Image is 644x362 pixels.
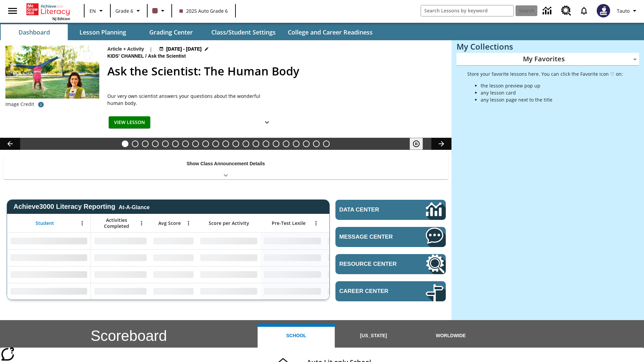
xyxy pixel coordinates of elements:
span: | [150,46,152,53]
button: College and Career Readiness [282,24,378,40]
li: any lesson page next to the title [481,96,623,103]
button: Open Menu [77,218,87,228]
li: the lesson preview pop up [481,82,623,89]
button: Open Menu [183,218,194,228]
button: Slide 1 Ask the Scientist: The Human Body [122,140,128,147]
div: No Data, [91,283,150,300]
span: Avg Score [158,220,181,226]
button: Slide 19 Remembering Justice O'Connor [303,140,310,147]
button: Open Menu [311,218,321,228]
button: Pause [410,138,423,150]
button: Lesson Planning [69,24,136,40]
button: Class color is dark brown. Change class color [150,5,169,17]
div: No Data, [91,233,150,249]
span: Pre-Test Lexile [272,220,306,226]
button: Slide 4 Taking Movies to the X-Dimension [152,140,159,147]
span: / [145,53,147,59]
span: Activities Completed [94,217,139,229]
span: EN [90,7,96,14]
div: No Data, [324,233,388,249]
div: No Data, [150,266,197,283]
img: Young girl doing a cartwheel [5,46,99,99]
a: Data Center [335,200,446,220]
span: Message Center [339,234,406,240]
a: Resource Center, Will open in new tab [557,2,575,20]
span: NJ Edition [52,16,70,21]
p: Show Class Announcement Details [186,160,265,167]
a: Home [26,3,70,16]
li: any lesson card [481,89,623,96]
button: Lesson carousel, Next [431,138,451,150]
input: search field [421,5,514,16]
button: Slide 16 Career Lesson [273,140,279,147]
span: Kids' Channel [107,53,145,60]
button: Slide 10 Solar Power to the People [212,140,219,147]
a: Message Center [335,227,446,247]
div: No Data, [150,249,197,266]
button: Slide 9 The Last Homesteaders [202,140,209,147]
button: Dashboard [1,24,68,40]
h2: Ask the Scientist: The Human Body [107,63,443,80]
span: Data Center [339,206,403,213]
button: Slide 12 Fashion Forward in Ancient Rome [232,140,239,147]
p: Store your favorite lessons here. You can click the Favorite icon ♡ on: [467,70,623,77]
span: Career Center [339,288,406,295]
div: Our very own scientist answers your questions about the wonderful human body. [107,93,275,107]
div: No Data, [324,283,388,300]
button: Show Details [260,116,274,129]
div: No Data, [91,266,150,283]
button: Open Menu [137,218,147,228]
div: Pause [410,138,430,150]
span: Tauto [617,7,630,14]
button: Slide 15 Pre-release lesson [263,140,269,147]
div: Home [26,2,70,21]
button: Slide 2 Strange New Worlds [132,140,139,147]
span: Ask the Scientist [148,53,187,60]
div: No Data, [324,266,388,283]
button: Slide 7 Dirty Jobs Kids Had To Do [182,140,189,147]
img: Avatar [597,4,610,17]
a: Resource Center, Will open in new tab [335,254,446,274]
div: My Favorites [457,53,639,66]
span: Score per Activity [209,220,249,226]
div: No Data, [91,249,150,266]
div: No Data, [150,283,197,300]
span: 2025 Auto Grade 6 [179,7,228,14]
button: View Lesson [109,116,150,129]
button: Aug 24 - Aug 24 Choose Dates [158,46,211,53]
p: Article + Activity [107,46,144,53]
button: Worldwide [412,324,489,348]
div: No Data, [150,233,197,249]
a: Notifications [575,2,593,19]
button: Slide 8 Cars of the Future? [192,140,199,147]
button: Slide 5 All Aboard the Hyperloop? [162,140,169,147]
span: Achieve3000 Literacy Reporting [13,203,150,210]
h3: My Collections [457,42,639,51]
button: Select a new avatar [593,2,614,19]
button: School [258,324,335,348]
button: Language: EN, Select a language [87,5,108,17]
button: Open side menu [3,1,22,21]
div: At-A-Glance [119,203,150,210]
div: No Data, [324,249,388,266]
button: Slide 14 Mixed Practice: Citing Evidence [253,140,259,147]
button: Slide 6 Do You Want Fries With That? [172,140,179,147]
button: Slide 13 The Invasion of the Free CD [243,140,249,147]
button: Class/Student Settings [206,24,281,40]
button: Slide 17 Cooking Up Native Traditions [283,140,289,147]
span: Grade 6 [115,7,133,14]
button: Photo credit: Kseniia Vorobeva/Shutterstock [34,99,48,111]
span: [DATE] - [DATE] [166,46,202,53]
button: Slide 11 Attack of the Terrifying Tomatoes [222,140,229,147]
button: Slide 18 Hooray for Constitution Day! [293,140,300,147]
button: Grade: Grade 6, Select a grade [113,5,145,17]
button: Slide 3 More S Sounds Like Z [142,140,149,147]
button: Profile/Settings [614,5,641,17]
button: Grading Center [138,24,205,40]
div: Show Class Announcement Details [3,156,448,179]
button: Slide 20 Point of View [313,140,320,147]
a: Career Center [335,281,446,301]
a: Data Center [539,2,557,20]
span: Student [36,220,54,226]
